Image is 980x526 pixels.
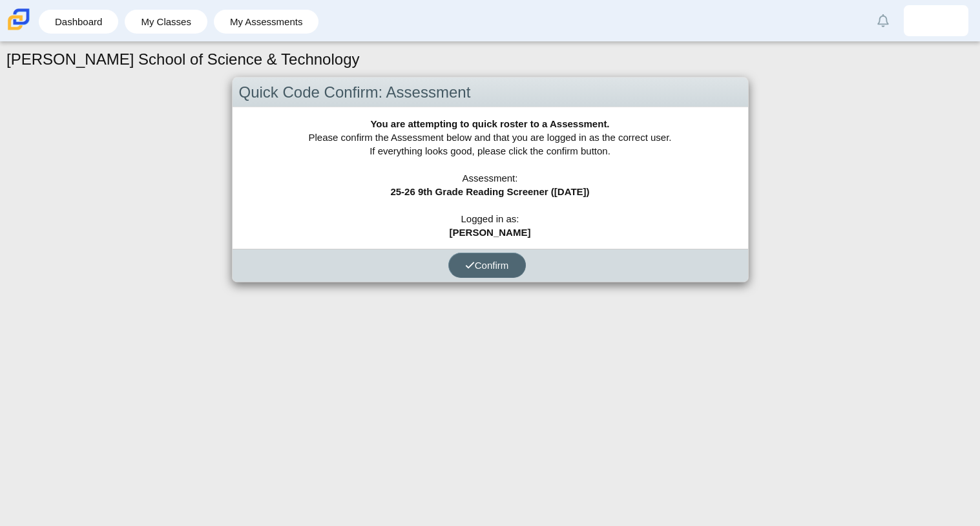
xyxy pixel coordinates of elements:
b: 25-26 9th Grade Reading Screener ([DATE]) [390,186,589,197]
a: Dashboard [45,10,112,34]
img: Carmen School of Science & Technology [5,6,32,33]
a: My Classes [131,10,201,34]
a: emilese.vega.4xCmyy [904,5,968,36]
a: My Assessments [220,10,313,34]
span: Confirm [465,260,509,271]
img: emilese.vega.4xCmyy [926,10,946,31]
a: Carmen School of Science & Technology [5,24,32,35]
b: You are attempting to quick roster to a Assessment. [370,118,609,129]
div: Please confirm the Assessment below and that you are logged in as the correct user. If everything... [233,107,748,249]
b: [PERSON_NAME] [450,227,531,238]
div: Quick Code Confirm: Assessment [233,78,748,108]
a: Alerts [869,6,897,35]
button: Confirm [448,253,526,278]
h1: [PERSON_NAME] School of Science & Technology [6,48,360,70]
